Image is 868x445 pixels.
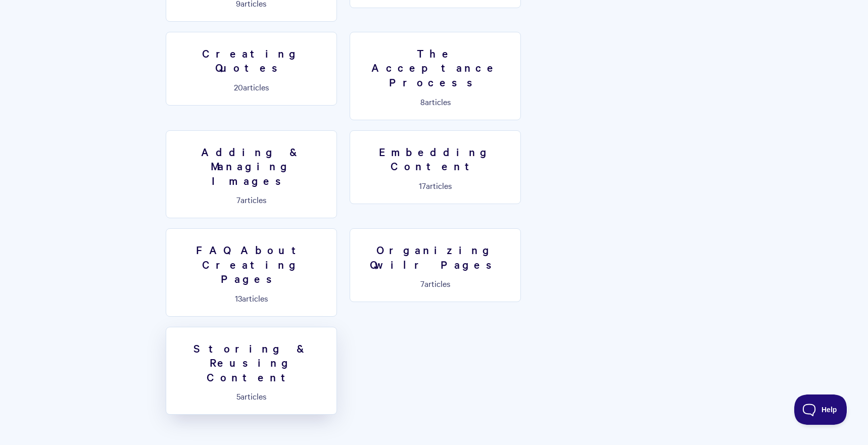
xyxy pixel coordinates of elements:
span: 7 [420,278,424,289]
p: articles [172,391,330,401]
span: 20 [234,81,243,92]
a: The Acceptance Process 8articles [350,32,521,120]
p: articles [356,97,514,106]
span: 13 [235,292,242,304]
span: 8 [420,96,425,107]
span: 7 [236,194,240,205]
p: articles [356,279,514,288]
p: articles [172,82,330,91]
iframe: Toggle Customer Support [794,394,848,425]
span: 17 [419,180,426,191]
p: articles [172,293,330,303]
span: 5 [236,390,240,402]
a: Embedding Content 17articles [350,130,521,204]
h3: The Acceptance Process [356,46,514,89]
h3: Storing & Reusing Content [172,341,330,384]
h3: Organizing Qwilr Pages [356,242,514,271]
h3: Embedding Content [356,144,514,173]
a: Creating Quotes 20articles [166,32,337,106]
h3: Creating Quotes [172,46,330,75]
h3: Adding & Managing Images [172,144,330,188]
a: Storing & Reusing Content 5articles [166,327,337,415]
a: Organizing Qwilr Pages 7articles [350,228,521,302]
a: FAQ About Creating Pages 13articles [166,228,337,317]
h3: FAQ About Creating Pages [172,242,330,286]
a: Adding & Managing Images 7articles [166,130,337,219]
p: articles [356,181,514,190]
p: articles [172,195,330,204]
